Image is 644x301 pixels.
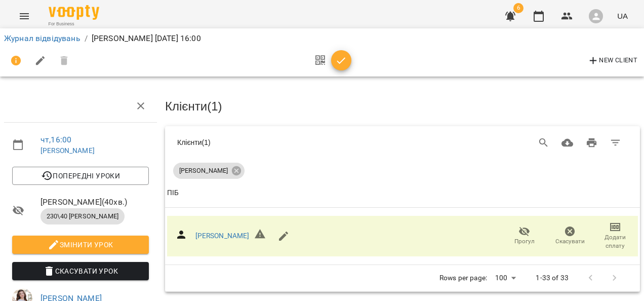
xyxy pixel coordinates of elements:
[502,222,547,250] button: Прогул
[4,33,80,43] a: Журнал відвідувань
[598,233,632,250] span: Додати сплату
[613,7,632,25] button: UA
[173,163,245,179] div: [PERSON_NAME]
[617,11,628,21] span: UA
[167,187,638,199] span: ПІБ
[167,187,179,199] div: ПІБ
[580,131,604,155] button: Друк
[4,32,640,45] nav: breadcrumb
[92,32,201,45] p: [PERSON_NAME] [DATE] 16:00
[513,3,524,13] span: 6
[12,167,149,185] button: Попередні уроки
[585,53,640,69] button: New Client
[41,146,95,155] a: [PERSON_NAME]
[20,170,141,182] span: Попередні уроки
[85,32,88,45] li: /
[12,236,149,254] button: Змінити урок
[555,131,580,155] button: Завантажити CSV
[167,187,179,199] div: Sort
[41,135,71,144] a: чт , 16:00
[592,222,638,250] button: Додати сплату
[587,55,637,67] span: New Client
[20,239,141,251] span: Змінити урок
[254,228,266,244] h6: Невірний формат телефону ${ phone }
[532,131,556,155] button: Search
[514,237,535,246] span: Прогул
[439,273,487,283] p: Rows per page:
[547,222,593,250] button: Скасувати
[195,232,250,240] a: [PERSON_NAME]
[49,21,99,27] span: For Business
[177,137,371,147] div: Клієнти ( 1 )
[555,237,585,246] span: Скасувати
[165,100,640,113] h3: Клієнти ( 1 )
[41,212,125,221] span: 230\40 [PERSON_NAME]
[12,262,149,280] button: Скасувати Урок
[49,5,99,20] img: Voopty Logo
[20,265,141,277] span: Скасувати Урок
[165,126,640,159] div: Table Toolbar
[41,196,149,208] span: [PERSON_NAME] ( 40 хв. )
[603,131,628,155] button: Фільтр
[12,4,36,28] button: Menu
[173,166,234,175] span: [PERSON_NAME]
[491,271,519,285] div: 100
[536,273,568,283] p: 1-33 of 33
